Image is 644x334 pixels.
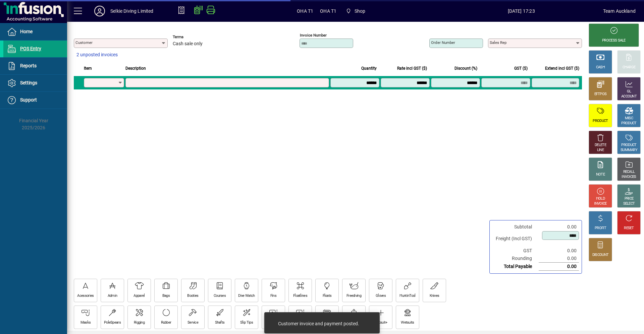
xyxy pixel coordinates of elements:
[454,65,477,72] span: Discount (%)
[323,293,332,298] div: Floats
[593,119,608,124] div: PRODUCT
[595,226,606,231] div: PROFIT
[621,94,637,99] div: ACCOUNT
[293,293,307,298] div: Floatlines
[320,6,336,16] span: OHA T1
[173,41,203,47] span: Cash sale only
[376,293,386,298] div: Gloves
[3,58,67,74] a: Reports
[3,92,67,109] a: Support
[621,148,637,153] div: SUMMARY
[133,293,145,298] div: Apparel
[627,89,631,94] div: GL
[374,320,387,325] div: Wetsuit+
[440,6,603,16] span: [DATE] 17:23
[20,46,41,51] span: POS Entry
[20,97,37,103] span: Support
[492,263,539,271] td: Total Payable
[539,223,579,231] td: 0.00
[492,231,539,247] td: Freight (Incl GST)
[110,6,154,16] div: Selkie Diving Limited
[187,293,198,298] div: Booties
[355,6,366,16] span: Shop
[214,293,226,298] div: Courses
[343,5,368,17] span: Shop
[162,293,170,298] div: Bags
[84,65,92,72] span: Item
[623,201,635,206] div: SELECT
[278,320,359,327] div: Customer invoice and payment posted.
[595,143,606,148] div: DELETE
[596,65,605,70] div: CASH
[492,255,539,263] td: Rounding
[240,320,253,325] div: Slip Tips
[623,65,636,70] div: CHARGE
[346,293,361,298] div: Freediving
[361,65,377,72] span: Quantity
[592,253,608,258] div: DISCOUNT
[89,5,110,17] button: Profile
[125,65,146,72] span: Description
[20,63,37,68] span: Reports
[492,247,539,255] td: GST
[490,40,506,45] mat-label: Sales rep
[161,320,171,325] div: Rubber
[215,320,225,325] div: Shafts
[625,116,633,121] div: MISC
[300,33,327,38] mat-label: Invoice number
[621,121,636,126] div: PRODUCT
[623,170,635,175] div: RECALL
[80,320,91,325] div: Masks
[104,320,121,325] div: PoleSpears
[270,293,276,298] div: Fins
[76,51,118,58] span: 2 unposted invoices
[596,172,605,177] div: NOTE
[594,92,607,97] div: EFTPOS
[397,65,427,72] span: Rate incl GST ($)
[74,49,120,61] button: 2 unposted invoices
[492,223,539,231] td: Subtotal
[75,40,93,45] mat-label: Customer
[621,143,636,148] div: PRODUCT
[77,293,94,298] div: Acessories
[108,293,117,298] div: Admin
[430,293,439,298] div: Knives
[597,148,604,153] div: LINE
[238,293,255,298] div: Dive Watch
[20,29,33,34] span: Home
[134,320,145,325] div: Rigging
[539,263,579,271] td: 0.00
[594,201,606,206] div: INVOICE
[431,40,455,45] mat-label: Order number
[297,6,313,16] span: OHA T1
[3,75,67,91] a: Settings
[622,175,636,180] div: INVOICES
[545,65,579,72] span: Extend incl GST ($)
[624,226,634,231] div: RESET
[596,196,605,201] div: HOLD
[625,196,634,201] div: PRICE
[3,23,67,40] a: Home
[173,35,213,39] span: Terms
[20,80,37,85] span: Settings
[539,247,579,255] td: 0.00
[602,38,626,43] div: PROCESS SALE
[399,293,415,298] div: HuntinTool
[603,6,636,16] div: Team Auckland
[539,255,579,263] td: 0.00
[187,320,198,325] div: Service
[514,65,528,72] span: GST ($)
[401,320,414,325] div: Wetsuits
